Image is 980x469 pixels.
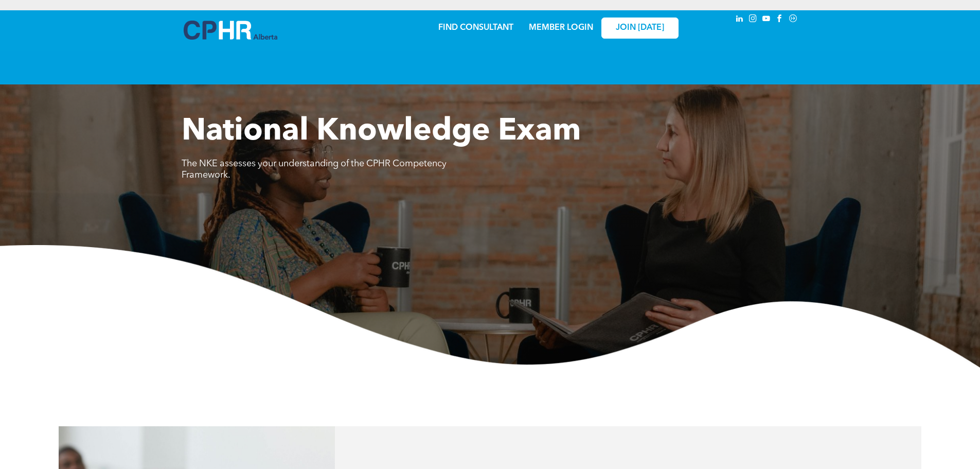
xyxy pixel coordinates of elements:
a: youtube [761,13,772,27]
a: instagram [747,13,759,27]
a: FIND CONSULTANT [438,24,513,32]
a: linkedin [734,13,745,27]
a: facebook [774,13,786,27]
span: JOIN [DATE] [616,23,664,33]
a: JOIN [DATE] [601,18,679,39]
img: A blue and white logo for cp alberta [184,21,277,40]
span: National Knowledge Exam [182,116,581,147]
a: MEMBER LOGIN [529,24,593,32]
span: The NKE assesses your understanding of the CPHR Competency Framework. [182,159,447,180]
a: Social network [788,13,799,27]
